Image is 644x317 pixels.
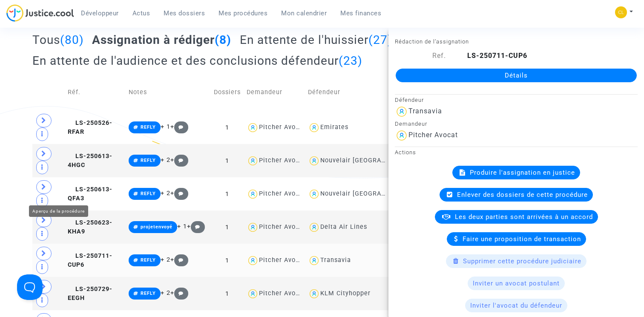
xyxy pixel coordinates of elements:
[68,186,112,202] span: LS-250613-QFA3
[320,256,351,264] div: Transavia
[6,4,74,22] img: jc-logo.svg
[17,274,43,300] iframe: Help Scout Beacon - Open
[320,190,418,197] div: Nouvelair [GEOGRAPHIC_DATA]
[470,169,575,176] span: Produire l'assignation en justice
[141,291,156,296] span: REFLY
[32,53,362,68] h2: En attente de l'audience et des conclusions défendeur
[463,257,581,265] span: Supprimer cette procédure judiciaire
[339,54,362,68] span: (23)
[211,144,244,177] td: 1
[308,188,320,200] img: icon-user.svg
[308,254,320,267] img: icon-user.svg
[65,74,126,111] td: Réf.
[368,33,392,47] span: (27)
[164,9,205,17] span: Mes dossiers
[211,277,244,310] td: 1
[170,190,189,197] span: +
[60,33,84,47] span: (80)
[126,74,211,111] td: Notes
[259,256,306,264] div: Pitcher Avocat
[141,158,156,163] span: REFLY
[457,191,588,199] span: Enlever des dossiers de cette procédure
[305,74,390,111] td: Défendeur
[244,74,305,111] td: Demandeur
[340,9,381,17] span: Mes finances
[395,121,427,127] small: Demandeur
[463,235,581,243] span: Faire une proposition de transaction
[126,7,157,20] a: Actus
[259,124,306,131] div: Pitcher Avocat
[218,9,267,17] span: Mes procédures
[274,7,333,20] a: Mon calendrier
[68,285,112,302] span: LS-250729-EEGH
[141,257,156,263] span: REFLY
[211,244,244,277] td: 1
[161,156,170,164] span: + 2
[141,224,172,230] span: projetenvoyé
[455,213,593,221] span: Les deux parties sont arrivées à un accord
[187,223,205,230] span: +
[247,221,259,233] img: icon-user.svg
[211,74,244,111] td: Dossiers
[281,9,327,17] span: Mon calendrier
[170,156,189,164] span: +
[247,121,259,134] img: icon-user.svg
[161,289,170,297] span: + 2
[74,7,126,20] a: Développeur
[247,288,259,300] img: icon-user.svg
[259,290,306,297] div: Pitcher Avocat
[259,157,306,164] div: Pitcher Avocat
[259,223,306,231] div: Pitcher Avocat
[81,9,119,17] span: Développeur
[157,7,212,20] a: Mes dossiers
[141,124,156,130] span: REFLY
[161,256,170,263] span: + 2
[215,33,231,47] span: (8)
[395,38,469,45] small: Rédaction de l’assignation
[470,302,562,309] span: Inviter l'avocat du défendeur
[308,221,320,233] img: icon-user.svg
[68,252,112,269] span: LS-250711-CUP6
[247,155,259,167] img: icon-user.svg
[320,290,371,297] div: KLM Cityhopper
[259,190,306,197] div: Pitcher Avocat
[247,188,259,200] img: icon-user.svg
[395,129,408,142] img: icon-user.svg
[395,105,408,118] img: icon-user.svg
[177,223,187,230] span: + 1
[247,254,259,267] img: icon-user.svg
[211,111,244,144] td: 1
[68,119,112,136] span: LS-250526-RFAR
[308,155,320,167] img: icon-user.svg
[141,191,156,196] span: REFLY
[408,131,458,139] div: Pitcher Avocat
[396,69,637,82] a: Détails
[68,153,112,169] span: LS-250613-4HGC
[473,280,560,287] span: Inviter un avocat postulant
[161,123,170,130] span: + 1
[395,97,424,103] small: Défendeur
[68,219,112,236] span: LS-250623-KHA9
[320,157,418,164] div: Nouvelair [GEOGRAPHIC_DATA]
[212,7,274,20] a: Mes procédures
[408,107,442,115] div: Transavia
[132,9,150,17] span: Actus
[333,7,388,20] a: Mes finances
[615,6,627,18] img: f0b917ab549025eb3af43f3c4438ad5d
[161,190,170,197] span: + 2
[320,223,367,231] div: Delta Air Lines
[211,177,244,210] td: 1
[170,289,189,297] span: +
[395,149,416,156] small: Actions
[240,32,392,47] h2: En attente de l'huissier
[467,52,527,60] b: LS-250711-CUP6
[388,51,452,61] div: Ref.
[170,123,189,130] span: +
[308,121,320,134] img: icon-user.svg
[308,288,320,300] img: icon-user.svg
[320,124,348,131] div: Emirates
[32,32,84,47] h2: Tous
[211,210,244,244] td: 1
[170,256,189,263] span: +
[92,32,231,47] h2: Assignation à rédiger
